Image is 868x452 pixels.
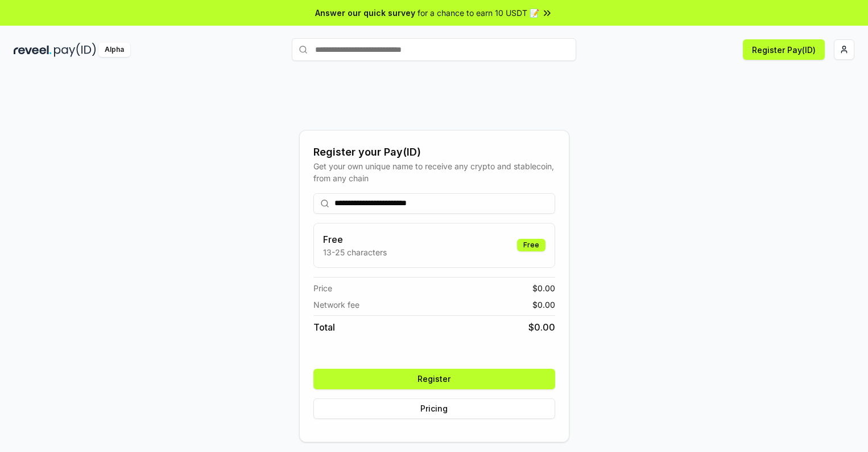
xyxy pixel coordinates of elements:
[323,233,387,246] h3: Free
[323,246,387,258] p: 13-25 characters
[313,282,332,294] span: Price
[313,398,555,419] button: Pricing
[418,7,539,19] span: for a chance to earn 10 USDT 📝
[313,320,335,334] span: Total
[54,43,96,57] img: pay_id
[313,160,555,184] div: Get your own unique name to receive any crypto and stablecoin, from any chain
[313,299,359,311] span: Network fee
[14,43,52,57] img: reveel_dark
[528,320,555,334] span: $ 0.00
[313,144,555,160] div: Register your Pay(ID)
[517,239,545,251] div: Free
[98,43,130,57] div: Alpha
[313,369,555,389] button: Register
[532,282,555,294] span: $ 0.00
[743,39,825,60] button: Register Pay(ID)
[532,299,555,311] span: $ 0.00
[315,7,415,19] span: Answer our quick survey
